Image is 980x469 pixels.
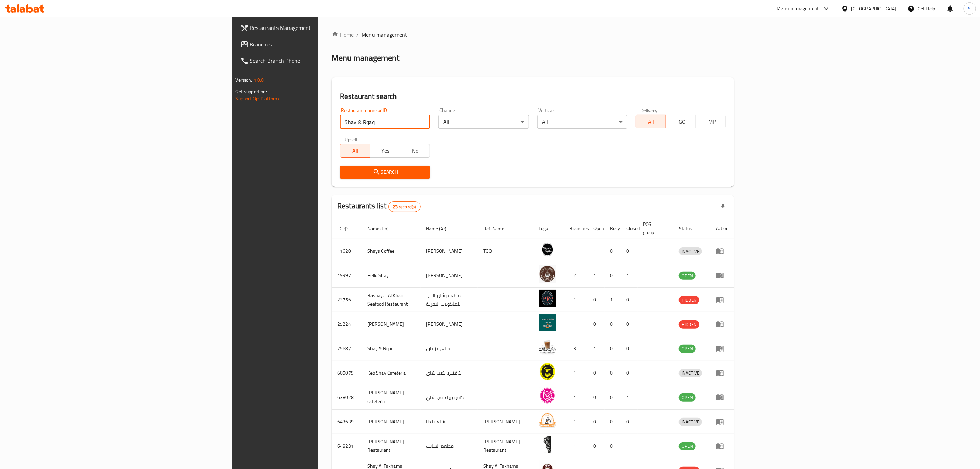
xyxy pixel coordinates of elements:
[679,418,702,426] div: INACTIVE
[421,385,478,410] td: كافيتيريا كوب شاي
[621,361,638,385] td: 0
[588,336,605,361] td: 1
[639,117,663,127] span: All
[679,247,702,255] div: INACTIVE
[478,239,533,263] td: TGO
[421,288,478,312] td: مطعم بشاير الخير للمأكولات البحرية
[400,144,430,158] button: No
[588,263,605,288] td: 1
[564,312,588,336] td: 1
[710,218,734,239] th: Action
[636,115,666,128] button: All
[679,272,696,280] div: OPEN
[588,410,605,434] td: 0
[478,434,533,458] td: [PERSON_NAME] Restaurant
[235,53,396,69] a: Search Branch Phone
[605,434,621,458] td: 0
[564,288,588,312] td: 1
[250,57,390,65] span: Search Branch Phone
[340,166,430,179] button: Search
[533,218,564,239] th: Logo
[605,385,621,410] td: 0
[250,40,390,48] span: Branches
[716,417,729,426] div: Menu
[679,442,696,450] div: OPEN
[588,385,605,410] td: 0
[605,336,621,361] td: 0
[564,218,588,239] th: Branches
[679,369,702,377] div: INACTIVE
[716,369,729,377] div: Menu
[605,410,621,434] td: 0
[483,225,513,233] span: Ref. Name
[605,263,621,288] td: 0
[403,146,427,156] span: No
[621,312,638,336] td: 0
[564,410,588,434] td: 1
[679,296,699,304] span: HIDDEN
[539,412,556,429] img: Shayi Baladna
[421,434,478,458] td: مطعم الشايب
[236,94,279,103] a: Support.OpsPlatform
[851,5,897,12] div: [GEOGRAPHIC_DATA]
[426,225,455,233] span: Name (Ar)
[679,369,702,377] span: INACTIVE
[605,218,621,239] th: Busy
[253,76,264,84] span: 1.0.0
[388,201,421,212] div: Total records count
[716,296,729,304] div: Menu
[621,434,638,458] td: 1
[389,204,420,210] span: 23 record(s)
[235,20,396,36] a: Restaurants Management
[588,288,605,312] td: 0
[367,225,398,233] span: Name (En)
[715,198,731,215] div: Export file
[340,144,370,158] button: All
[621,288,638,312] td: 0
[345,168,425,176] span: Search
[421,361,478,385] td: كافتيريا كيب شاي
[250,24,390,32] span: Restaurants Management
[605,288,621,312] td: 1
[373,146,398,156] span: Yes
[537,115,627,129] div: All
[564,361,588,385] td: 1
[421,312,478,336] td: [PERSON_NAME]
[332,31,734,39] nav: breadcrumb
[669,117,693,127] span: TGO
[421,239,478,263] td: [PERSON_NAME]
[716,271,729,279] div: Menu
[337,225,350,233] span: ID
[478,410,533,434] td: [PERSON_NAME]
[539,241,556,258] img: Shays Coffee
[588,312,605,336] td: 0
[643,220,665,237] span: POS group
[605,239,621,263] td: 0
[716,320,729,328] div: Menu
[370,144,400,158] button: Yes
[539,387,556,404] img: Koob Shay cafeteria
[236,87,267,96] span: Get support on:
[539,363,556,380] img: Keb Shay Cafeteria
[421,263,478,288] td: [PERSON_NAME]
[666,115,696,128] button: TGO
[539,265,556,283] img: Hello Shay
[696,115,726,128] button: TMP
[777,4,819,13] div: Menu-management
[679,345,696,353] div: OPEN
[605,361,621,385] td: 0
[539,290,556,307] img: Bashayer Al Khair Seafood Restaurant
[345,137,357,142] label: Upsell
[679,442,696,450] span: OPEN
[679,321,699,329] span: HIDDEN
[337,201,420,212] h2: Restaurants list
[539,314,556,331] img: Abou Shay
[716,344,729,353] div: Menu
[236,76,252,84] span: Version:
[564,434,588,458] td: 1
[421,410,478,434] td: شاي بلدنا
[564,385,588,410] td: 1
[588,361,605,385] td: 0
